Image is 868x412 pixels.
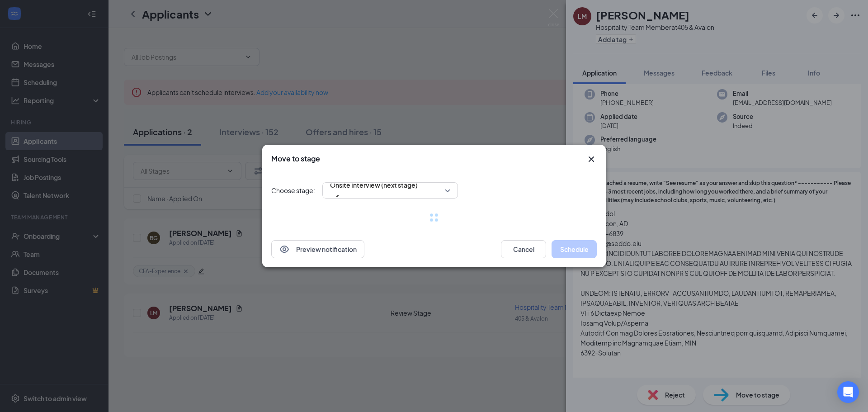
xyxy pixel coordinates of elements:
span: Onsite Interview (next stage) [330,178,418,192]
svg: Checkmark [330,192,341,203]
button: Schedule [552,240,597,258]
svg: Eye [279,244,290,255]
button: Cancel [501,240,546,258]
div: Open Intercom Messenger [837,381,859,403]
button: EyePreview notification [271,240,364,258]
h3: Move to stage [271,154,320,164]
button: Close [586,154,597,165]
span: Choose stage: [271,185,315,195]
svg: Cross [586,154,597,165]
